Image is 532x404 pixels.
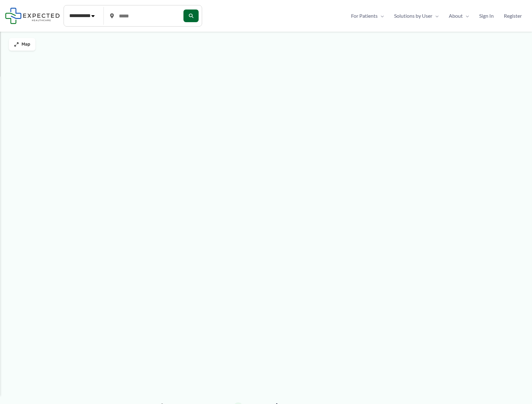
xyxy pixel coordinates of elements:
[479,11,494,21] span: Sign In
[474,11,499,21] a: Sign In
[22,42,30,47] span: Map
[463,11,469,21] span: Menu Toggle
[346,11,389,21] a: For PatientsMenu Toggle
[389,11,444,21] a: Solutions by UserMenu Toggle
[504,11,522,21] span: Register
[432,11,439,21] span: Menu Toggle
[499,11,527,21] a: Register
[394,11,432,21] span: Solutions by User
[9,38,35,51] button: Map
[5,8,60,24] img: Expected Healthcare Logo - side, dark font, small
[351,11,378,21] span: For Patients
[449,11,463,21] span: About
[444,11,474,21] a: AboutMenu Toggle
[14,42,19,47] img: Maximize
[378,11,384,21] span: Menu Toggle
